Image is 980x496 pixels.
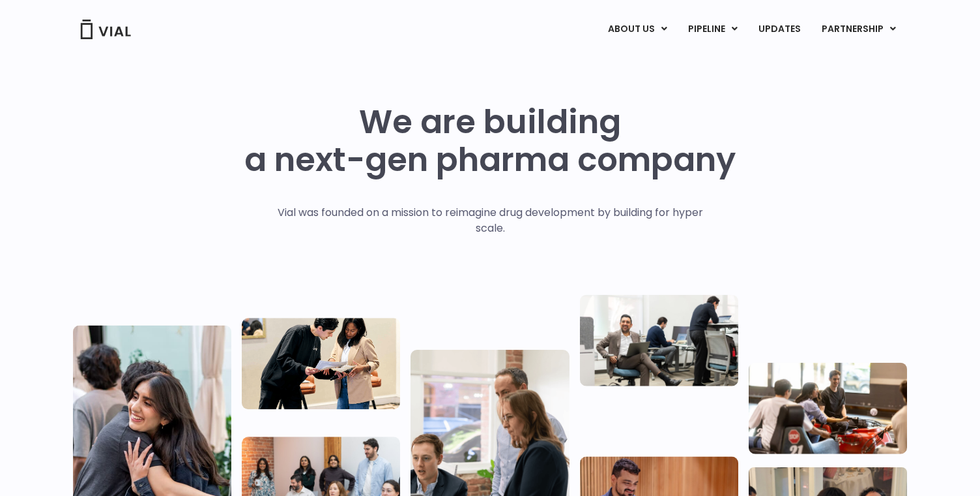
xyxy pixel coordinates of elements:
[598,18,677,40] a: ABOUT USMenu Toggle
[242,318,400,409] img: Two people looking at a paper talking.
[748,18,811,40] a: UPDATES
[749,362,907,454] img: Group of people playing whirlyball
[678,18,747,40] a: PIPELINEMenu Toggle
[580,294,738,386] img: Three people working in an office
[811,18,906,40] a: PARTNERSHIPMenu Toggle
[244,103,736,179] h1: We are building a next-gen pharma company
[79,20,132,39] img: Vial Logo
[264,205,717,236] p: Vial was founded on a mission to reimagine drug development by building for hyper scale.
